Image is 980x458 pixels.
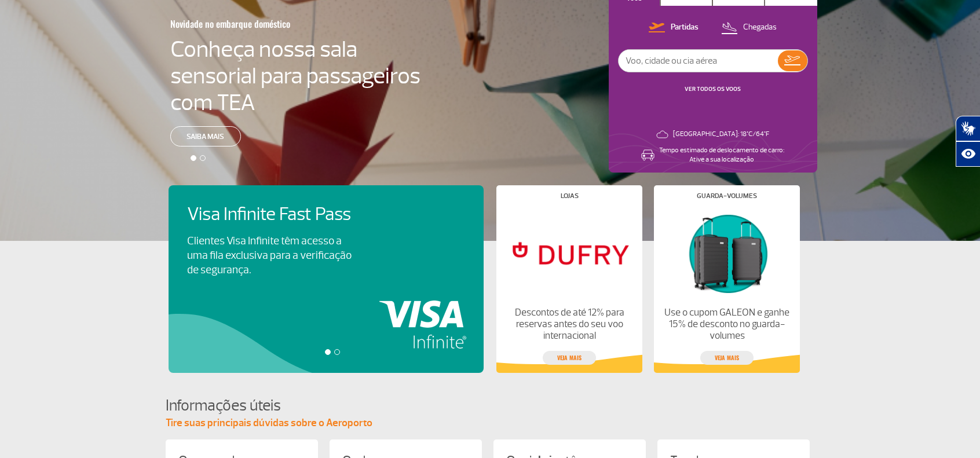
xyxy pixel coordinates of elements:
[170,12,364,36] h3: Novidade no embarque doméstico
[187,204,465,277] a: Visa Infinite Fast PassClientes Visa Infinite têm acesso a uma fila exclusiva para a verificação ...
[718,20,780,35] button: Chegadas
[664,208,790,298] img: Guarda-volumes
[187,234,352,277] p: Clientes Visa Infinite têm acesso a uma fila exclusiva para a verificação de segurança.
[681,85,744,94] button: VER TODOS OS VOOS
[506,307,632,342] p: Descontos de até 12% para reservas antes do seu voo internacional
[645,20,702,35] button: Partidas
[170,36,420,116] h4: Conheça nossa sala sensorial para passageiros com TEA
[543,351,596,365] a: veja mais
[561,193,579,199] h4: Lojas
[685,85,741,93] a: VER TODOS OS VOOS
[170,126,241,146] a: Saiba mais
[187,204,371,225] h4: Visa Infinite Fast Pass
[697,193,757,199] h4: Guarda-volumes
[166,416,814,430] p: Tire suas principais dúvidas sobre o Aeroporto
[166,395,814,416] h4: Informações úteis
[659,146,784,164] p: Tempo estimado de deslocamento de carro: Ative a sua localização
[956,141,980,167] button: Abrir recursos assistivos.
[956,116,980,141] button: Abrir tradutor de língua de sinais.
[956,116,980,167] div: Plugin de acessibilidade da Hand Talk.
[619,50,778,72] input: Voo, cidade ou cia aérea
[700,351,754,365] a: veja mais
[743,22,777,33] p: Chegadas
[673,130,769,139] p: [GEOGRAPHIC_DATA]: 18°C/64°F
[664,307,790,342] p: Use o cupom GALEON e ganhe 15% de desconto no guarda-volumes
[506,208,632,298] img: Lojas
[671,22,699,33] p: Partidas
